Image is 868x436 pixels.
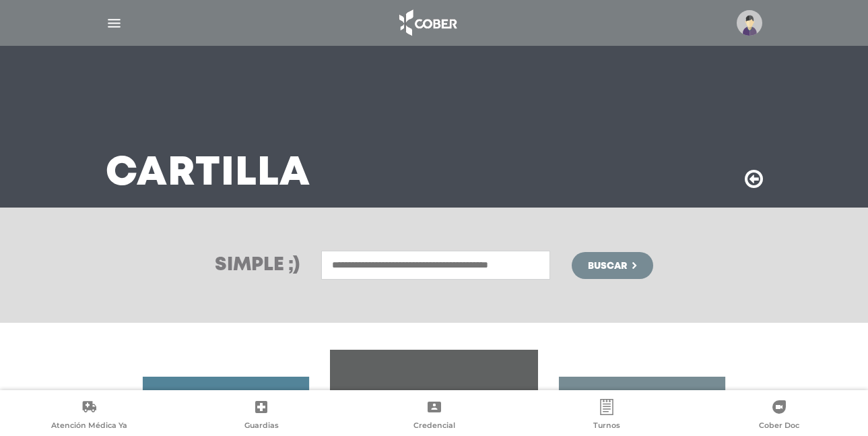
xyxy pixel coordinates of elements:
[392,7,463,39] img: logo_cober_home-white.png
[572,252,653,279] button: Buscar
[588,261,627,271] span: Buscar
[347,399,520,433] a: Credencial
[215,256,300,275] h3: Simple ;)
[413,421,455,433] span: Credencial
[175,399,347,433] a: Guardias
[593,421,620,433] span: Turnos
[3,399,175,433] a: Atención Médica Ya
[759,421,799,433] span: Cober Doc
[737,10,762,36] img: profile-placeholder.svg
[693,399,865,433] a: Cober Doc
[106,15,123,32] img: Cober_menu-lines-white.svg
[51,421,127,433] span: Atención Médica Ya
[521,399,693,433] a: Turnos
[106,156,310,191] h3: Cartilla
[244,421,279,433] span: Guardias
